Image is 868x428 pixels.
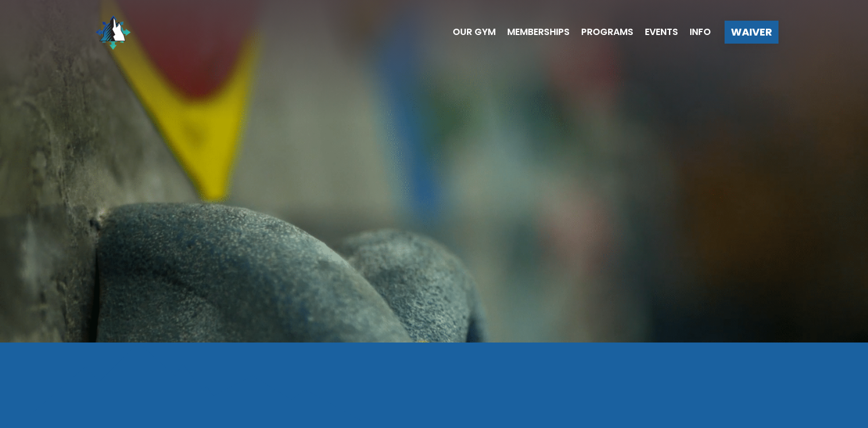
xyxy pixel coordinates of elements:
a: Waiver [725,21,779,44]
span: Our Gym [453,28,496,37]
a: Info [678,28,711,37]
a: Our Gym [441,28,496,37]
span: Info [690,28,711,37]
span: Memberships [507,28,570,37]
span: Events [645,28,678,37]
img: North Wall Logo [90,9,136,55]
span: Waiver [731,27,772,37]
span: Programs [581,28,633,37]
a: Events [633,28,678,37]
a: Memberships [496,28,570,37]
a: Programs [570,28,633,37]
